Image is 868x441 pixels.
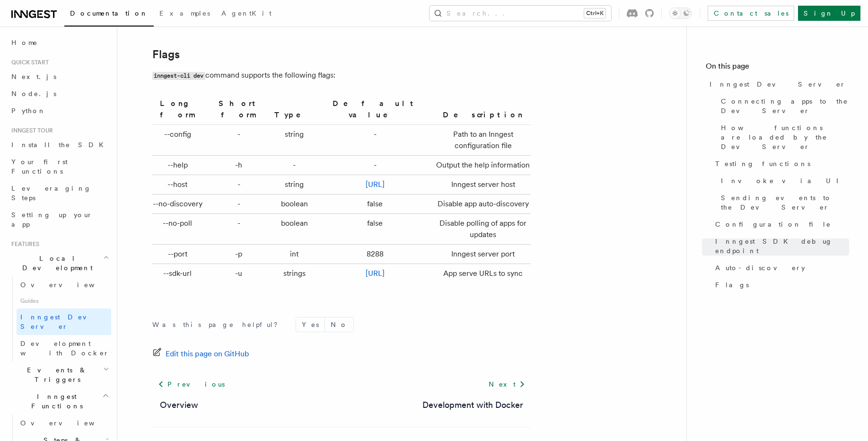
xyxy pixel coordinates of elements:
div: Local Development [8,276,111,362]
td: boolean [271,214,318,245]
a: Next.js [8,68,111,85]
td: --sdk-url [152,264,207,283]
strong: Long form [160,99,195,119]
td: string [271,175,318,194]
td: Inngest server port [432,245,530,264]
td: - [207,125,271,156]
td: Disable app auto-discovery [432,194,530,214]
strong: Description [443,110,523,119]
td: -h [207,156,271,175]
a: AgentKit [216,3,277,26]
a: Connecting apps to the Dev Server [717,93,849,119]
td: - [207,194,271,214]
td: boolean [271,194,318,214]
span: Leveraging Steps [11,185,91,202]
p: command supports the following flags: [152,69,531,82]
a: Install the SDK [8,136,111,153]
span: Sending events to the Dev Server [721,193,849,212]
span: Overview [20,419,118,427]
button: Search...Ctrl+K [430,6,611,21]
span: Inngest Functions [8,392,102,411]
kbd: Ctrl+K [584,9,605,18]
td: Path to an Inngest configuration file [432,125,530,156]
span: Configuration file [715,220,831,229]
td: Disable polling of apps for updates [432,214,530,245]
td: - [207,175,271,194]
a: Overview [160,398,198,412]
span: Flags [715,280,749,290]
td: --port [152,245,207,264]
td: - [271,156,318,175]
a: Sending events to the Dev Server [717,189,849,216]
span: Setting up your app [11,211,93,228]
span: How functions are loaded by the Dev Server [721,123,849,151]
a: Sign Up [798,6,860,21]
a: Development with Docker [17,335,111,362]
a: Development with Docker [422,398,523,412]
a: Your first Functions [8,153,111,180]
td: --no-discovery [152,194,207,214]
td: --help [152,156,207,175]
a: Home [8,34,111,51]
span: Documentation [70,9,148,17]
a: Next [483,376,531,393]
a: Previous [152,376,230,393]
a: Invoke via UI [717,172,849,189]
span: Edit this page on GitHub [166,347,249,361]
span: Examples [159,9,210,17]
strong: Type [274,110,314,119]
td: --host [152,175,207,194]
td: App serve URLs to sync [432,264,530,283]
a: Testing functions [711,155,849,172]
td: Inngest server host [432,175,530,194]
td: - [318,125,432,156]
span: Node.js [11,90,56,97]
a: Setting up your app [8,206,111,233]
td: -p [207,245,271,264]
a: Python [8,102,111,119]
button: Yes [296,318,324,332]
td: 8288 [318,245,432,264]
strong: Short form [219,99,259,119]
button: Inngest Functions [8,388,111,415]
span: Guides [17,293,111,309]
a: [URL] [366,269,385,278]
span: Your first Functions [11,158,68,175]
a: Overview [17,276,111,293]
button: Events & Triggers [8,362,111,388]
a: Examples [154,3,216,26]
span: Testing functions [715,159,810,168]
span: Python [11,107,46,115]
span: Inngest Dev Server [710,79,846,89]
td: -u [207,264,271,283]
td: strings [271,264,318,283]
span: Inngest Dev Server [20,313,101,330]
strong: Default value [333,99,417,119]
a: Configuration file [711,216,849,233]
span: Next.js [11,73,56,80]
a: Auto-discovery [711,259,849,276]
td: --config [152,125,207,156]
td: false [318,214,432,245]
td: - [207,214,271,245]
td: string [271,125,318,156]
a: Node.js [8,85,111,102]
span: Connecting apps to the Dev Server [721,97,849,115]
span: Overview [20,281,118,289]
td: false [318,194,432,214]
span: Inngest SDK debug endpoint [715,237,849,256]
td: int [271,245,318,264]
span: Events & Triggers [8,365,103,384]
button: No [325,318,353,332]
a: Documentation [64,3,154,26]
a: How functions are loaded by the Dev Server [717,119,849,155]
td: - [318,156,432,175]
span: Features [8,240,39,248]
span: Inngest tour [8,127,53,134]
button: Local Development [8,250,111,276]
span: Home [11,38,38,47]
span: Development with Docker [20,340,109,357]
span: Invoke via UI [721,176,847,185]
td: --no-poll [152,214,207,245]
a: Flags [711,276,849,293]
